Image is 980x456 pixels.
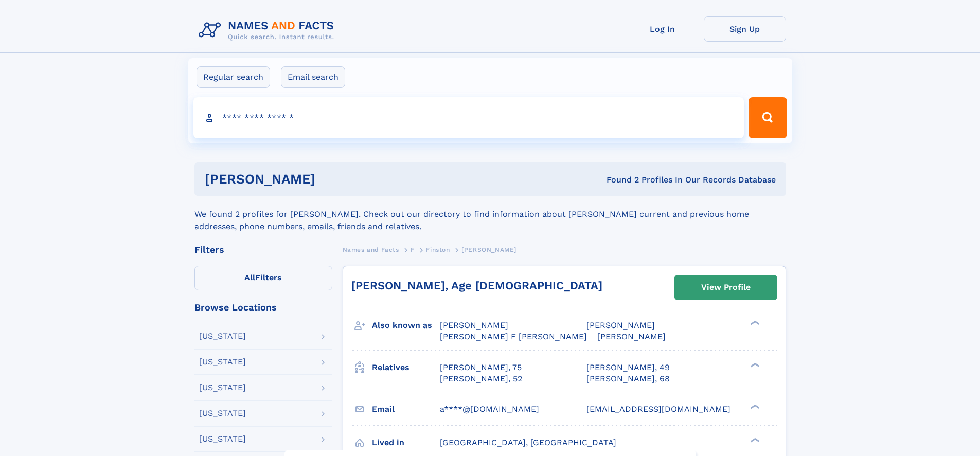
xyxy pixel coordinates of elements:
[194,266,332,290] label: Filters
[701,276,751,299] div: View Profile
[426,246,450,253] span: Finston
[194,303,332,312] div: Browse Locations
[281,66,345,88] label: Email search
[372,359,440,376] h3: Relatives
[440,332,587,341] span: [PERSON_NAME] F [PERSON_NAME]
[440,362,522,373] a: [PERSON_NAME], 75
[199,358,246,366] div: [US_STATE]
[199,384,246,392] div: [US_STATE]
[586,362,670,373] a: [PERSON_NAME], 49
[461,174,776,186] div: Found 2 Profiles In Our Records Database
[586,404,730,414] span: [EMAIL_ADDRESS][DOMAIN_NAME]
[244,272,255,282] span: All
[748,436,760,443] div: ❯
[597,332,666,341] span: [PERSON_NAME]
[194,16,343,44] img: Logo Names and Facts
[372,400,440,418] h3: Email
[748,320,760,326] div: ❯
[411,246,415,253] span: F
[343,243,399,256] a: Names and Facts
[194,245,332,254] div: Filters
[193,97,744,138] input: search input
[621,16,704,42] a: Log In
[748,361,760,368] div: ❯
[372,317,440,334] h3: Also known as
[194,196,786,233] div: We found 2 profiles for [PERSON_NAME]. Check out our directory to find information about [PERSON_...
[704,16,786,42] a: Sign Up
[199,435,246,443] div: [US_STATE]
[586,320,655,330] span: [PERSON_NAME]
[372,434,440,451] h3: Lived in
[586,373,670,385] a: [PERSON_NAME], 68
[461,246,516,253] span: [PERSON_NAME]
[440,373,522,385] a: [PERSON_NAME], 52
[199,409,246,417] div: [US_STATE]
[426,243,450,256] a: Finston
[675,275,777,300] a: View Profile
[197,66,270,88] label: Regular search
[748,403,760,410] div: ❯
[440,437,616,447] span: [GEOGRAPHIC_DATA], [GEOGRAPHIC_DATA]
[199,332,246,340] div: [US_STATE]
[205,173,461,186] h1: [PERSON_NAME]
[411,243,415,256] a: F
[440,320,508,330] span: [PERSON_NAME]
[351,279,602,292] a: [PERSON_NAME], Age [DEMOGRAPHIC_DATA]
[749,97,787,138] button: Search Button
